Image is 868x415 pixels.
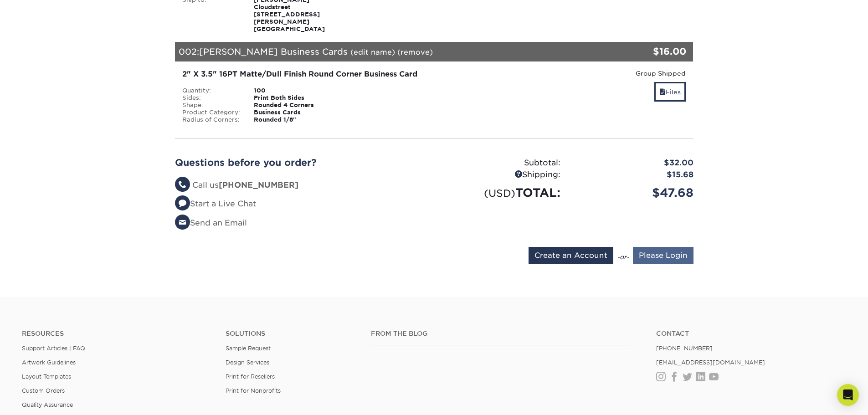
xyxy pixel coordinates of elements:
[247,94,348,102] div: Print Both Sides
[837,384,859,406] div: Open Intercom Messenger
[656,345,713,352] a: [PHONE_NUMBER]
[527,69,686,78] div: Group Shipped
[226,359,269,366] a: Design Services
[182,69,514,80] div: 2" X 3.5" 16PT Matte/Dull Finish Round Corner Business Card
[175,199,256,208] a: Start a Live Chat
[434,157,567,169] div: Subtotal:
[219,180,298,190] strong: [PHONE_NUMBER]
[175,42,607,62] div: 002:
[434,184,567,201] div: TOTAL:
[484,187,515,199] small: (USD)
[567,169,700,181] div: $15.68
[226,345,271,352] a: Sample Request
[656,359,765,366] a: [EMAIL_ADDRESS][DOMAIN_NAME]
[22,373,71,380] a: Layout Templates
[659,88,666,96] span: files
[567,157,700,169] div: $32.00
[529,247,613,264] input: Create an Account
[175,109,247,116] div: Product Category:
[434,169,567,181] div: Shipping:
[247,116,348,123] div: Rounded 1/8"
[175,116,247,123] div: Radius of Corners:
[371,330,632,338] h4: From the Blog
[247,87,348,94] div: 100
[22,345,85,352] a: Support Articles | FAQ
[175,94,247,102] div: Sides:
[175,157,427,168] h2: Questions before you order?
[397,48,433,56] a: (remove)
[654,82,686,102] a: Files
[350,48,395,56] a: (edit name)
[175,102,247,109] div: Shape:
[226,330,357,338] h4: Solutions
[247,102,348,109] div: Rounded 4 Corners
[22,359,76,366] a: Artwork Guidelines
[175,87,247,94] div: Quantity:
[226,387,281,394] a: Print for Nonprofits
[617,253,629,261] em: -or-
[226,373,275,380] a: Print for Resellers
[175,218,247,227] a: Send an Email
[199,46,348,56] span: [PERSON_NAME] Business Cards
[633,247,693,264] input: Please Login
[22,330,212,338] h4: Resources
[247,109,348,116] div: Business Cards
[175,179,427,191] li: Call us
[607,45,687,58] div: $16.00
[656,330,846,338] a: Contact
[567,184,700,201] div: $47.68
